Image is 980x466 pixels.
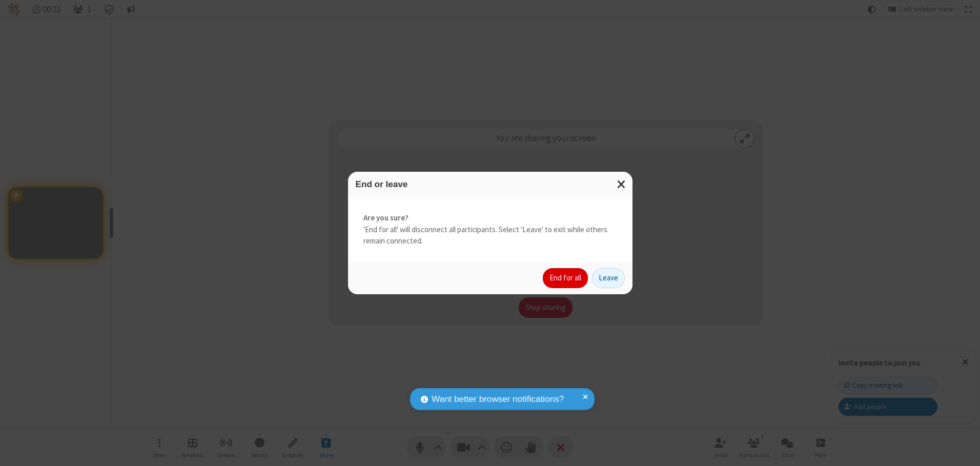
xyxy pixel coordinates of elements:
[611,172,632,197] button: Close modal
[592,268,625,289] button: Leave
[432,393,564,406] span: Want better browser notifications?
[348,197,632,262] div: 'End for all' will disconnect all participants. Select 'Leave' to exit while others remain connec...
[363,212,617,224] strong: Are you sure?
[356,179,625,189] h3: End or leave
[543,268,588,289] button: End for all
